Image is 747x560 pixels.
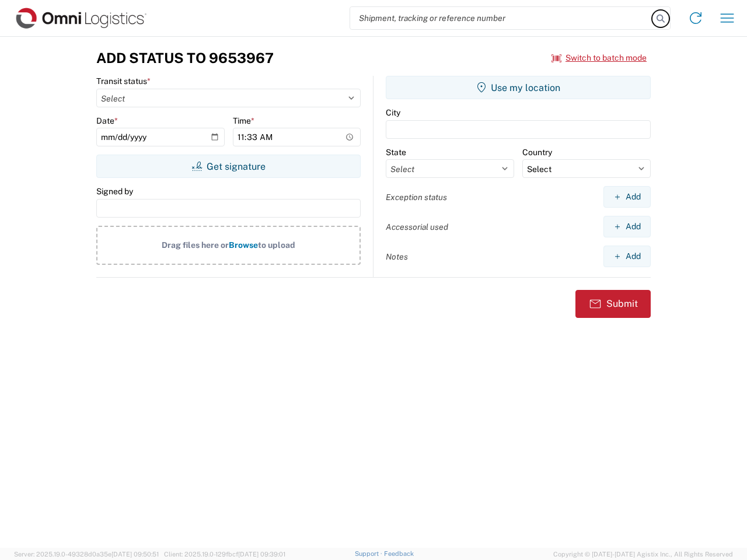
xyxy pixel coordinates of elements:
[111,551,159,558] span: [DATE] 09:50:51
[96,186,133,197] label: Signed by
[386,222,448,232] label: Accessorial used
[386,76,651,99] button: Use my location
[14,551,159,558] span: Server: 2025.19.0-49328d0a35e
[96,50,274,66] h3: Add Status to 9653967
[162,240,229,250] span: Drag files here or
[384,550,414,557] a: Feedback
[355,550,384,557] a: Support
[575,290,651,318] button: Submit
[238,551,285,558] span: [DATE] 09:39:01
[603,246,651,267] button: Add
[229,240,258,250] span: Browse
[258,240,295,250] span: to upload
[603,216,651,237] button: Add
[96,116,118,126] label: Date
[386,107,400,118] label: City
[233,116,254,126] label: Time
[522,147,552,157] label: Country
[386,251,408,262] label: Notes
[553,549,733,559] span: Copyright © [DATE]-[DATE] Agistix Inc., All Rights Reserved
[164,551,285,558] span: Client: 2025.19.0-129fbcf
[96,76,151,86] label: Transit status
[551,48,647,68] button: Switch to batch mode
[96,155,361,178] button: Get signature
[386,192,447,202] label: Exception status
[350,7,652,29] input: Shipment, tracking or reference number
[386,147,406,157] label: State
[603,186,651,208] button: Add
